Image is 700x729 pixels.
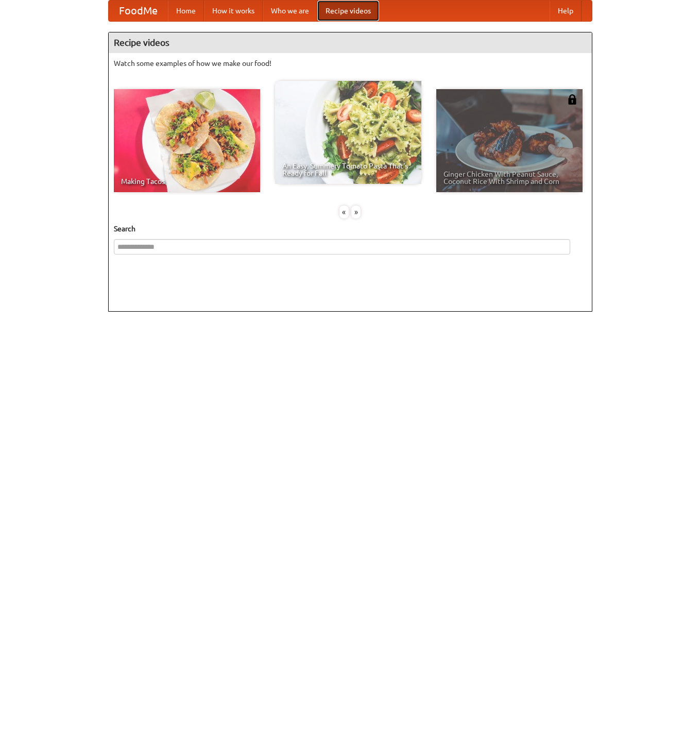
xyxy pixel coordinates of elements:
h4: Recipe videos [109,32,592,53]
a: How it works [204,1,263,21]
a: FoodMe [109,1,168,21]
div: » [351,206,361,218]
a: Home [168,1,204,21]
img: 483408.png [567,94,577,105]
p: Watch some examples of how we make our food! [114,58,587,69]
a: Who we are [263,1,317,21]
a: Recipe videos [317,1,379,21]
a: Making Tacos [114,89,260,192]
div: « [339,206,349,218]
a: Help [550,1,582,21]
span: Making Tacos [121,178,253,185]
a: An Easy, Summery Tomato Pasta That's Ready for Fall [275,81,421,184]
span: An Easy, Summery Tomato Pasta That's Ready for Fall [282,162,414,177]
h5: Search [114,224,587,234]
